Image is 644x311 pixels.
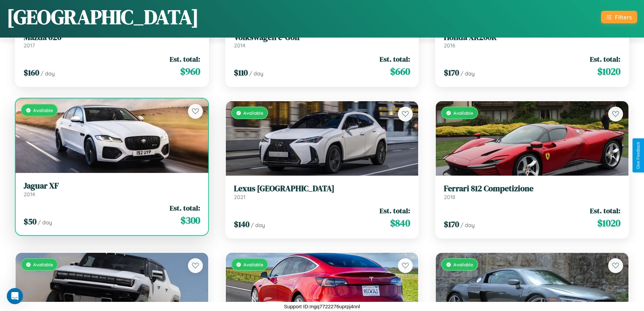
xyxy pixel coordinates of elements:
span: $ 170 [444,67,459,78]
span: Available [33,107,53,113]
p: Support ID: mgq7722276uprpj4nnl [284,302,360,311]
span: 2014 [234,42,245,49]
a: Lexus [GEOGRAPHIC_DATA]2021 [234,184,410,200]
span: $ 1020 [597,65,620,78]
span: / day [251,222,265,228]
span: 2014 [24,191,35,198]
h1: [GEOGRAPHIC_DATA] [7,3,199,31]
span: $ 960 [180,65,200,78]
span: $ 160 [24,67,39,78]
span: 2018 [444,194,455,200]
a: Ferrari 812 Competizione2018 [444,184,620,200]
h3: Ferrari 812 Competizione [444,184,620,194]
span: 2021 [234,194,245,200]
span: $ 660 [390,65,410,78]
span: Available [453,262,473,267]
span: Available [243,262,263,267]
span: Available [33,262,53,267]
span: / day [41,70,55,77]
span: $ 300 [181,214,200,227]
a: Volkswagen e-Golf2014 [234,32,410,49]
span: Est. total: [170,203,200,213]
span: $ 170 [444,219,459,230]
a: Mazda 6262017 [24,32,200,49]
span: $ 140 [234,219,249,230]
span: / day [249,70,263,77]
span: / day [38,219,52,226]
span: / day [460,70,475,77]
span: $ 840 [390,216,410,230]
span: Est. total: [590,206,620,216]
button: Filters [601,11,637,23]
h3: Lexus [GEOGRAPHIC_DATA] [234,184,410,194]
span: Available [453,110,473,116]
span: Est. total: [380,54,410,64]
div: Give Feedback [636,142,641,169]
a: Honda XR200R2016 [444,32,620,49]
span: Est. total: [380,206,410,216]
span: $ 50 [24,216,37,227]
span: $ 1020 [597,216,620,230]
h3: Jaguar XF [24,181,200,191]
span: $ 110 [234,67,248,78]
a: Jaguar XF2014 [24,181,200,198]
div: Filters [615,14,632,21]
span: 2017 [24,42,35,49]
iframe: Intercom live chat [7,288,23,304]
span: Available [243,110,263,116]
span: Est. total: [170,54,200,64]
span: 2016 [444,42,455,49]
span: / day [460,222,475,228]
span: Est. total: [590,54,620,64]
